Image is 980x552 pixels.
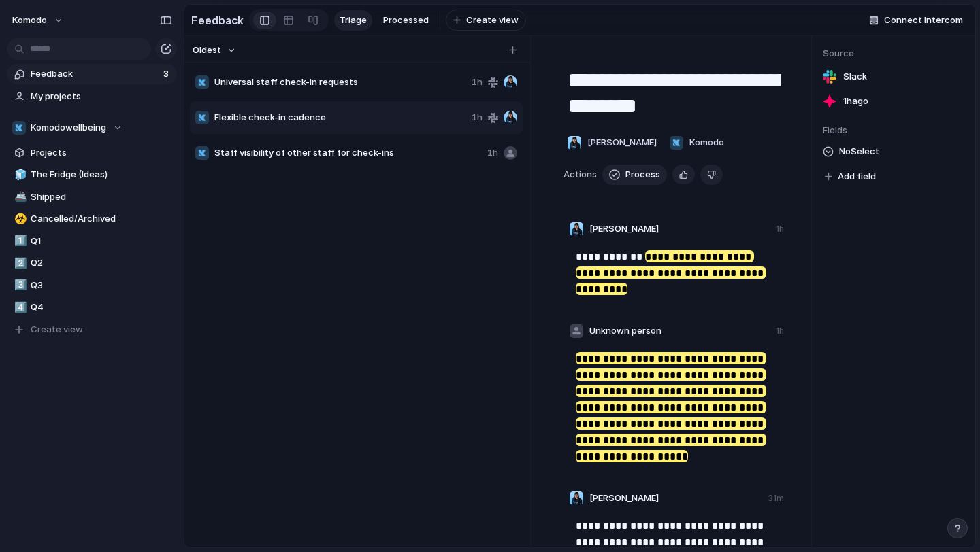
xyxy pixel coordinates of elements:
a: My projects [7,86,177,107]
a: 3️⃣Q3 [7,275,177,296]
span: Flexible check-in cadence [214,111,466,124]
a: 4️⃣Q4 [7,297,177,317]
span: Create view [466,14,519,27]
a: 2️⃣Q2 [7,253,177,273]
button: 2️⃣ [12,256,26,270]
a: Slack [823,67,964,86]
button: Oldest [191,41,238,59]
div: 🧊 [14,167,24,183]
span: Universal staff check-in requests [214,75,466,89]
button: Create view [446,10,526,31]
button: 1️⃣ [12,235,26,248]
span: [PERSON_NAME] [589,222,659,236]
div: 31m [768,492,784,504]
button: 4️⃣ [12,300,26,314]
span: Staff visibility of other staff for check-ins [214,146,482,160]
span: Triage [340,14,367,27]
span: Actions [563,168,597,182]
div: 1️⃣ [14,233,24,249]
button: Process [602,165,667,185]
span: 1h [472,75,483,89]
span: Oldest [193,44,221,57]
a: Triage [334,10,372,31]
span: Feedback [31,67,159,81]
span: Processed [383,14,429,27]
a: 1️⃣Q1 [7,231,177,252]
div: 1h [776,325,784,337]
button: 3️⃣ [12,279,26,292]
button: Delete [700,165,723,185]
span: Connect Intercom [884,14,963,27]
button: Komodo [6,10,71,31]
span: The Fridge (Ideas) [31,168,172,182]
span: Cancelled/Archived [31,212,172,226]
div: 2️⃣ [14,256,24,271]
span: Q3 [31,279,172,292]
div: 🚢 [14,189,24,205]
a: Projects [7,143,177,163]
span: Slack [843,70,867,84]
div: 4️⃣ [14,300,24,315]
span: Create view [31,323,83,337]
a: 🚢Shipped [7,187,177,207]
span: Unknown person [589,324,661,338]
span: Shipped [31,190,172,204]
span: 3 [163,67,171,81]
span: Komodo [12,14,47,27]
span: Q1 [31,235,172,248]
button: Create view [7,320,177,340]
span: 1h [487,146,498,160]
span: Komodo [689,136,724,150]
h2: Feedback [191,12,244,29]
span: My projects [31,90,172,103]
a: 🧊The Fridge (Ideas) [7,165,177,185]
span: Komodowellbeing [31,121,106,135]
span: 1h ago [843,94,868,108]
button: [PERSON_NAME] [563,132,660,154]
div: 1h [776,223,784,235]
span: Projects [31,146,172,160]
span: Q2 [31,256,172,270]
span: Add field [838,170,876,184]
button: 🧊 [12,168,26,182]
button: Komodowellbeing [7,118,177,138]
a: ☣️Cancelled/Archived [7,209,177,229]
span: 1h [472,111,483,124]
a: Feedback3 [7,64,177,84]
button: ☣️ [12,212,26,226]
button: Connect Intercom [864,10,968,31]
span: Q4 [31,300,172,314]
a: Processed [378,10,434,31]
span: [PERSON_NAME] [587,136,657,150]
div: ☣️ [14,211,24,227]
button: Komodo [666,132,728,154]
button: 🚢 [12,190,26,204]
span: No Select [839,143,879,160]
span: Source [823,47,964,61]
button: Add field [823,168,878,186]
span: [PERSON_NAME] [589,491,659,505]
span: Fields [823,124,964,137]
div: 3️⃣ [14,277,24,293]
span: Process [625,168,660,182]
